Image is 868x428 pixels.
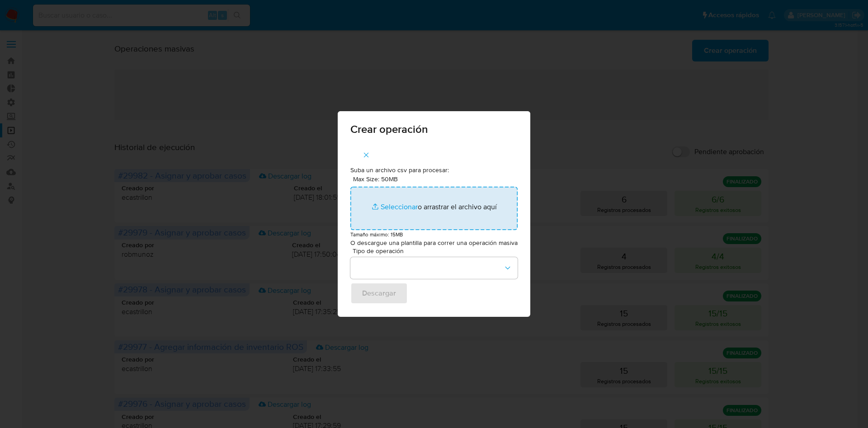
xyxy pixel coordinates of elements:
label: Max Size: 50MB [353,175,398,183]
span: Crear operación [350,124,518,135]
p: Suba un archivo csv para procesar: [350,166,518,175]
span: Tipo de operación [353,248,520,254]
p: O descargue una plantilla para correr una operación masiva [350,239,518,248]
small: Tamaño máximo: 15MB [350,230,403,238]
